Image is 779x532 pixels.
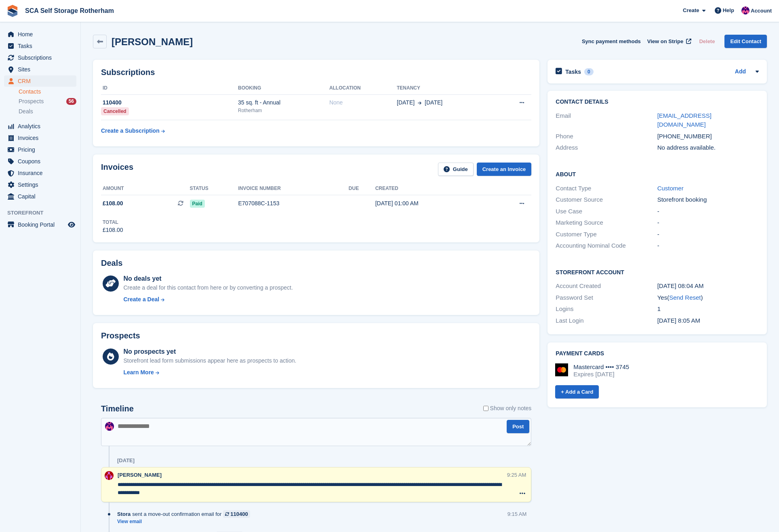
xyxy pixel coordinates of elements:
a: menu [4,40,76,52]
a: menu [4,219,76,230]
a: Prospects 56 [19,97,76,106]
button: Post [507,420,529,433]
a: menu [4,167,76,179]
a: View email [117,518,254,525]
time: 2025-09-26 07:05:42 UTC [657,317,700,324]
span: Tasks [18,40,66,52]
h2: Subscriptions [101,68,531,77]
div: Password Set [556,293,657,303]
input: Show only notes [483,404,488,413]
th: Booking [238,82,329,95]
div: 0 [584,68,594,75]
div: Expires [DATE] [573,371,629,378]
h2: Payment cards [556,350,759,357]
div: E707088C-1153 [238,199,349,208]
div: - [657,218,759,227]
span: Capital [18,191,66,202]
div: Logins [556,305,657,314]
a: menu [4,75,76,87]
div: 9:15 AM [507,510,527,518]
h2: Contact Details [556,99,759,105]
button: Delete [696,35,718,48]
img: stora-icon-8386f47178a22dfd0bd8f6a31ec36ba5ce8667c1dd55bd0f319d3a0aa187defe.svg [6,5,19,17]
div: Phone [556,132,657,141]
span: [DATE] [425,98,442,107]
a: menu [4,156,76,167]
a: Guide [438,163,474,176]
span: Stora [117,510,131,518]
span: Analytics [18,121,66,132]
h2: [PERSON_NAME] [112,36,193,47]
div: Customer Source [556,195,657,204]
a: Contacts [19,88,76,96]
a: menu [4,52,76,63]
div: Learn More [123,368,154,377]
a: Preview store [67,220,76,229]
span: Help [723,6,734,15]
span: Deals [19,108,33,115]
div: Last Login [556,316,657,325]
h2: About [556,170,759,178]
div: Email [556,111,657,129]
div: No address available. [657,143,759,152]
span: [DATE] [397,98,415,107]
div: No prospects yet [123,347,296,357]
div: 35 sq. ft - Annual [238,98,329,107]
button: Sync payment methods [582,35,641,48]
div: Rotherham [238,107,329,114]
div: sent a move-out confirmation email for [117,510,254,518]
div: 9:25 AM [507,471,526,479]
a: Send Reset [669,294,701,301]
div: £108.00 [103,226,123,234]
div: - [657,207,759,216]
div: Create a Subscription [101,127,160,135]
span: View on Stripe [647,38,683,46]
div: Storefront lead form submissions appear here as prospects to action. [123,357,296,365]
a: Create a Subscription [101,123,165,138]
div: Contact Type [556,184,657,193]
div: Create a deal for this contact from here or by converting a prospect. [123,284,293,292]
div: Create a Deal [123,295,159,304]
a: menu [4,191,76,202]
a: [EMAIL_ADDRESS][DOMAIN_NAME] [657,112,712,128]
span: Insurance [18,167,66,179]
h2: Timeline [101,404,134,413]
span: £108.00 [103,199,123,208]
a: menu [4,64,76,75]
div: Mastercard •••• 3745 [573,363,629,371]
th: Amount [101,182,190,195]
div: Address [556,143,657,152]
span: [PERSON_NAME] [118,472,162,478]
div: [PHONE_NUMBER] [657,132,759,141]
span: Booking Portal [18,219,66,230]
div: 110400 [230,510,248,518]
img: Mastercard Logo [555,363,568,376]
a: Edit Contact [724,35,767,48]
span: Paid [190,200,205,208]
th: Status [190,182,238,195]
img: Sam Chapman [105,422,114,431]
span: Storefront [7,209,80,217]
div: [DATE] 08:04 AM [657,282,759,291]
th: Created [375,182,488,195]
span: CRM [18,75,66,87]
div: [DATE] 01:00 AM [375,199,488,208]
a: menu [4,144,76,155]
h2: Deals [101,259,122,268]
th: Allocation [329,82,397,95]
h2: Storefront Account [556,268,759,276]
h2: Tasks [565,68,581,75]
span: Sites [18,64,66,75]
th: Due [349,182,375,195]
a: Create a Deal [123,295,293,304]
a: + Add a Card [555,385,599,398]
div: Use Case [556,207,657,216]
a: Add [735,67,746,77]
span: Home [18,29,66,40]
h2: Prospects [101,331,140,340]
a: SCA Self Storage Rotherham [22,4,117,17]
a: menu [4,29,76,40]
img: Thomas Webb [105,471,114,480]
div: - [657,230,759,239]
span: Account [751,7,772,15]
